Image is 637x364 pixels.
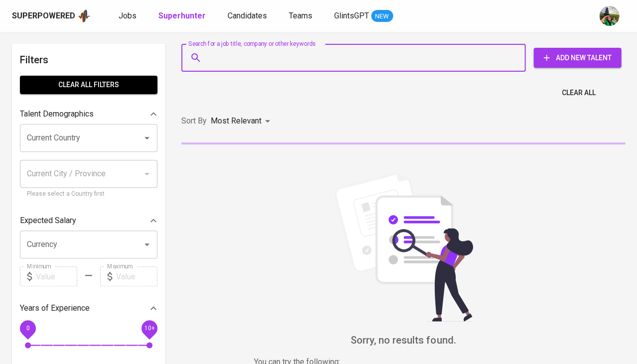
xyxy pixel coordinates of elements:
span: NEW [371,11,393,21]
button: Clear All filters [20,76,157,94]
span: GlintsGPT [334,11,369,20]
div: Superpowered [12,10,75,22]
p: Sort By [181,115,207,127]
span: 0 [26,325,29,332]
a: Superhunter [158,10,208,22]
p: Years of Experience [20,302,90,314]
button: Open [140,131,154,145]
span: Candidates [228,11,267,20]
img: app logo [77,8,91,23]
span: 10+ [144,325,154,332]
b: Superhunter [158,11,206,20]
h6: Filters [20,52,157,68]
input: Value [116,266,157,286]
span: Clear All [561,87,595,99]
a: Candidates [228,10,269,22]
span: Add New Talent [541,52,613,64]
p: Most Relevant [211,115,261,127]
p: Talent Demographics [20,108,94,120]
div: Most Relevant [211,112,273,130]
span: Jobs [119,11,136,20]
a: Jobs [119,10,138,22]
div: Years of Experience [20,298,157,318]
input: Value [36,266,77,286]
a: GlintsGPT NEW [334,10,393,22]
div: Talent Demographics [20,104,157,124]
img: file_searching.svg [329,172,478,322]
p: Please select a Country first [27,189,150,199]
span: Teams [289,11,312,20]
a: Superpoweredapp logo [12,8,91,23]
button: Clear All [557,84,599,102]
h6: Sorry, no results found. [181,332,625,348]
button: Add New Talent [533,48,621,68]
img: eva@glints.com [599,6,619,26]
span: Clear All filters [28,79,149,91]
div: Expected Salary [20,211,157,231]
a: Teams [289,10,314,22]
p: Expected Salary [20,215,76,227]
button: Open [140,238,154,251]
